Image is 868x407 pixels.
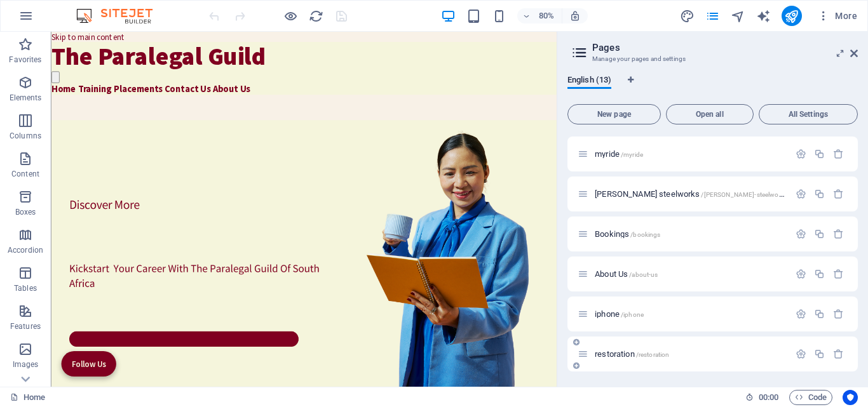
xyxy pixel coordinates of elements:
span: Code [795,390,827,405]
i: Reload page [309,9,323,23]
button: All Settings [759,104,858,124]
div: Settings [796,149,806,159]
p: Features [10,321,41,331]
i: On resize automatically adjust zoom level to fit chosen device. [569,10,581,22]
p: Images [13,359,39,370]
p: Columns [10,131,41,141]
button: navigator [731,8,746,23]
div: Settings [796,189,806,199]
span: /iphone [621,311,644,318]
p: Elements [10,93,42,103]
div: iphone/iphone [591,310,789,318]
span: More [817,10,857,22]
h6: Session time [745,390,779,405]
span: English (13) [567,72,611,90]
div: Bookings/bookings [591,230,789,238]
div: Settings [796,269,806,279]
span: Click to open page [595,149,643,159]
button: publish [782,6,802,26]
i: AI Writer [756,9,771,23]
button: Open all [666,104,754,124]
button: design [680,8,695,23]
div: myride/myride [591,150,789,158]
h6: 80% [536,8,557,23]
p: Boxes [15,207,36,217]
p: Content [11,169,39,179]
i: Design (Ctrl+Alt+Y) [680,9,695,23]
p: Favorites [9,55,41,65]
span: Click to open page [595,269,658,279]
span: /about-us [629,271,658,278]
span: /restoration [636,351,670,358]
img: Editor Logo [73,8,168,23]
button: pages [705,8,721,23]
div: Settings [796,229,806,239]
div: Remove [833,269,844,279]
div: Remove [833,229,844,239]
i: Navigator [731,9,745,23]
div: Remove [833,149,844,159]
div: Language Tabs [567,75,858,99]
i: Pages (Ctrl+Alt+S) [705,9,720,23]
button: Click here to leave preview mode and continue editing [283,8,298,23]
span: : [768,392,770,402]
h3: Manage your pages and settings [592,53,832,65]
div: Remove [833,309,844,319]
span: /myride [621,151,643,158]
span: All Settings [764,110,852,118]
span: Open all [672,110,748,118]
div: Duplicate [814,309,825,319]
span: /[PERSON_NAME]-steelworks [701,191,787,198]
div: Settings [796,309,806,319]
p: Tables [14,283,37,293]
button: text_generator [756,8,771,23]
button: 80% [517,8,562,23]
div: Remove [833,189,844,199]
div: Duplicate [814,349,825,359]
div: Remove [833,349,844,359]
div: restoration/restoration [591,350,789,358]
div: Duplicate [814,149,825,159]
button: Usercentrics [843,390,858,405]
span: New page [573,110,655,118]
span: 00 00 [759,390,778,405]
div: Duplicate [814,229,825,239]
p: Accordion [8,245,43,255]
button: reload [308,8,323,23]
div: Duplicate [814,269,825,279]
div: About Us/about-us [591,270,789,278]
span: Click to open page [595,189,787,199]
button: New page [567,104,661,124]
span: Click to open page [595,309,644,319]
span: /bookings [630,231,660,238]
div: Duplicate [814,189,825,199]
div: [PERSON_NAME] steelworks/[PERSON_NAME]-steelworks [591,190,789,198]
button: More [812,6,862,26]
h2: Pages [592,42,858,53]
button: Code [789,390,832,405]
span: Click to open page [595,229,660,239]
a: Click to cancel selection. Double-click to open Pages [10,390,45,405]
span: restoration [595,349,669,359]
